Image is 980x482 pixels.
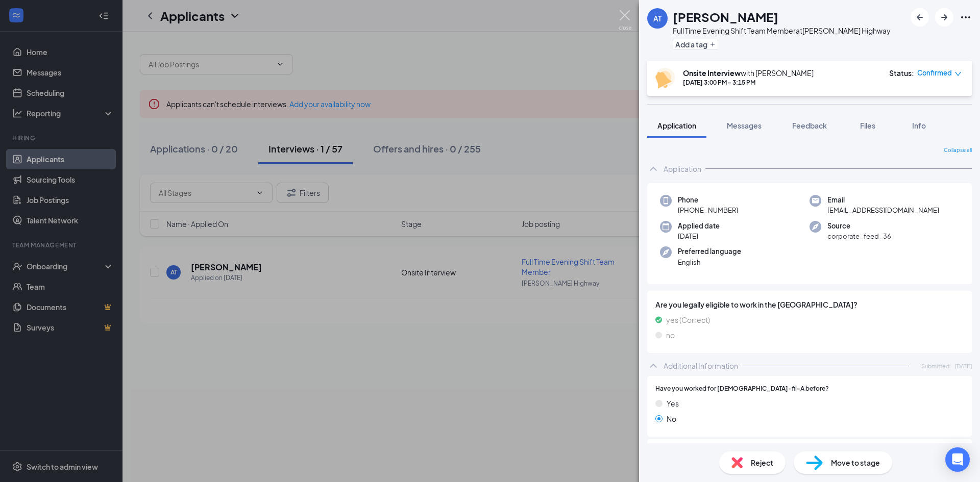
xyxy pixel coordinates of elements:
[944,146,972,155] span: Collapse all
[647,360,659,372] svg: ChevronUp
[709,41,716,47] svg: Plus
[727,121,762,130] span: Messages
[664,361,738,371] div: Additional Information
[673,8,778,26] h1: [PERSON_NAME]
[960,11,972,23] svg: Ellipses
[954,70,962,78] span: down
[678,231,720,241] span: [DATE]
[678,257,741,267] span: English
[683,78,814,87] div: [DATE] 3:00 PM - 3:15 PM
[683,68,814,78] div: with [PERSON_NAME]
[647,163,659,175] svg: ChevronUp
[860,121,875,130] span: Files
[917,68,952,78] span: Confirmed
[678,195,738,205] span: Phone
[792,121,827,130] span: Feedback
[678,205,738,215] span: [PHONE_NUMBER]
[657,121,696,130] span: Application
[938,11,950,23] svg: ArrowRight
[955,362,972,370] span: [DATE]
[664,164,701,174] div: Application
[889,68,914,78] div: Status :
[666,314,710,325] span: yes (Correct)
[678,246,741,257] span: Preferred language
[827,221,891,231] span: Source
[827,231,891,241] span: corporate_feed_36
[827,195,939,205] span: Email
[673,26,891,36] div: Full Time Evening Shift Team Member at [PERSON_NAME] Highway
[655,299,964,310] span: Are you legally eligible to work in the [GEOGRAPHIC_DATA]?
[945,447,970,472] div: Open Intercom Messenger
[678,221,720,231] span: Applied date
[914,11,926,23] svg: ArrowLeftNew
[912,121,926,130] span: Info
[666,329,675,341] span: no
[827,205,939,215] span: [EMAIL_ADDRESS][DOMAIN_NAME]
[667,398,679,409] span: Yes
[655,384,829,394] span: Have you worked for [DEMOGRAPHIC_DATA]-fil-A before?
[653,13,661,23] div: AT
[935,8,953,27] button: ArrowRight
[831,457,880,468] span: Move to stage
[751,457,773,468] span: Reject
[911,8,929,27] button: ArrowLeftNew
[673,39,718,49] button: PlusAdd a tag
[667,413,676,424] span: No
[921,362,951,370] span: Submitted:
[683,68,741,78] b: Onsite Interview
